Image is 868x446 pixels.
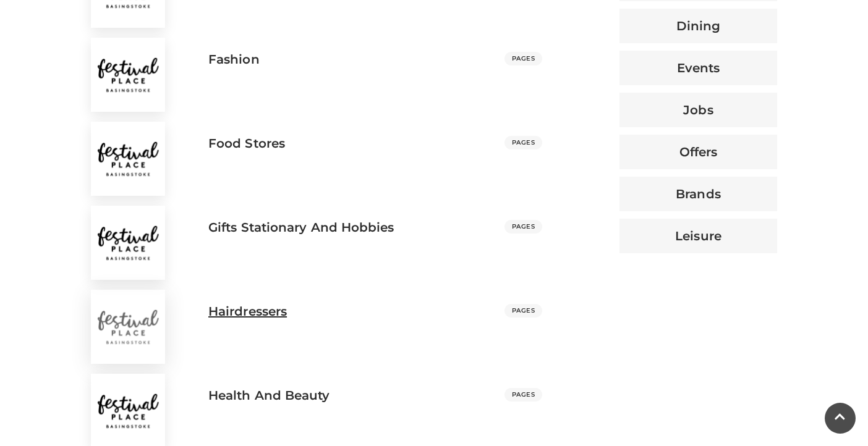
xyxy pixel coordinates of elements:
[82,28,551,112] a: fashion Fashion PAGES
[82,196,551,280] a: gifts stationary and hobbies Gifts Stationary And Hobbies PAGES
[82,280,551,364] a: hairdressers Hairdressers PAGES
[91,122,165,196] img: food stores
[208,304,287,319] h3: Hairdressers
[91,38,165,112] img: fashion
[504,220,543,234] span: PAGES
[91,206,165,280] img: gifts stationary and hobbies
[208,52,260,67] h3: Fashion
[504,136,543,149] span: PAGES
[504,52,543,65] span: PAGES
[619,177,777,211] button: Brands
[619,9,777,43] button: Dining
[208,220,394,235] h3: Gifts Stationary And Hobbies
[504,304,543,318] span: PAGES
[504,388,543,402] span: PAGES
[619,135,777,169] button: Offers
[208,388,330,403] h3: Health And Beauty
[91,290,165,364] img: hairdressers
[619,51,777,85] button: Events
[208,136,285,151] h3: Food Stores
[619,219,777,253] button: Leisure
[82,112,551,196] a: food stores Food Stores PAGES
[619,93,777,127] button: Jobs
